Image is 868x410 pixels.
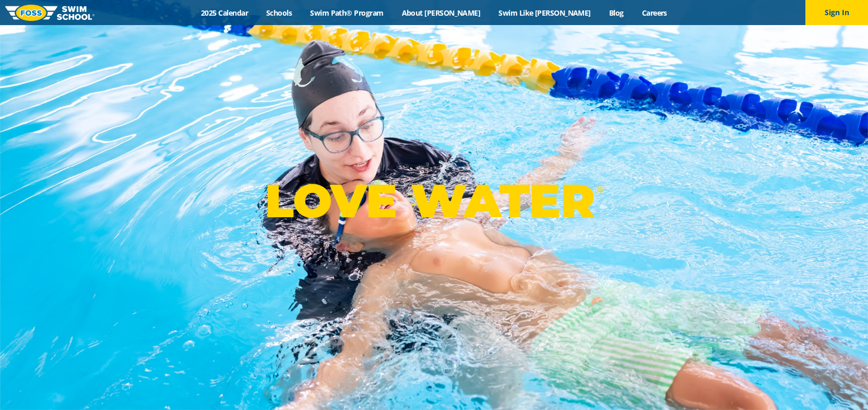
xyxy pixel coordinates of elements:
[301,8,393,18] a: Swim Path® Program
[393,8,490,18] a: About [PERSON_NAME]
[594,183,603,196] sup: ®
[633,8,676,18] a: Careers
[257,8,301,18] a: Schools
[5,5,94,21] img: FOSS Swim School Logo
[265,173,603,229] p: LOVE WATER
[600,8,633,18] a: Blog
[192,8,257,18] a: 2025 Calendar
[490,8,600,18] a: Swim Like [PERSON_NAME]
